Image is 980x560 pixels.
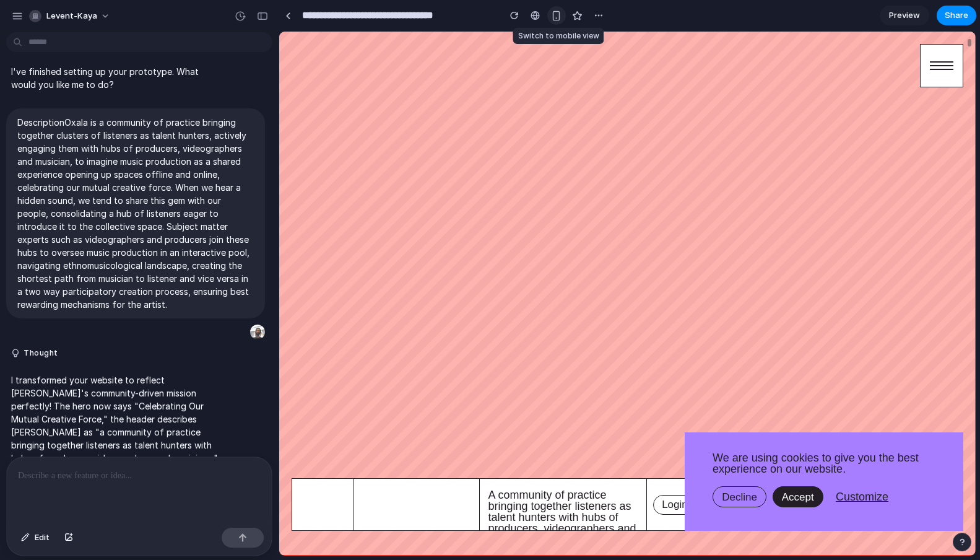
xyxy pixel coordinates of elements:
div: A community of practice bringing together listeners as talent hunters with hubs of producers, vid... [201,447,368,499]
span: Login [374,463,417,483]
p: We are using cookies to give you the best experience on our website. [433,421,656,443]
button: Customize [553,458,613,473]
button: Share [937,6,976,25]
p: I've finished setting up your prototype. What would you like me to do? [11,65,218,91]
span: Share [945,9,968,22]
button: Accept [493,455,544,476]
button: Decline [433,455,487,476]
button: Edit [15,528,56,548]
a: Preview [880,6,929,25]
p: DescriptionOxala is a community of practice bringing together clusters of listeners as talent hun... [17,116,254,311]
span: Preview [889,9,920,22]
span: Edit [35,532,50,544]
button: levent-kaya [24,6,116,26]
div: Switch to mobile view [513,28,604,44]
span: levent-kaya [46,10,97,22]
